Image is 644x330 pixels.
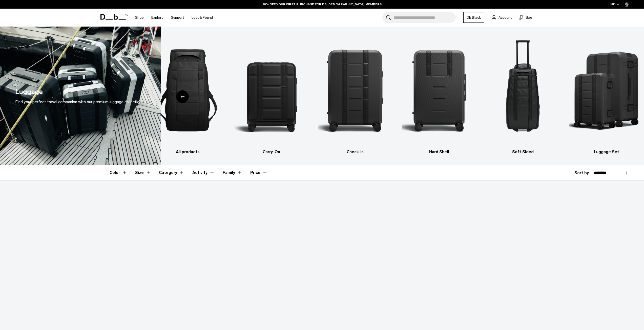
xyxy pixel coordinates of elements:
li: 1 / 6 [150,34,225,155]
a: Account [492,14,512,20]
li: 6 / 6 [569,34,644,155]
nav: Main Navigation [131,9,217,27]
img: Db [402,34,476,146]
img: Db [150,34,225,146]
h3: Luggage Set [569,149,644,155]
a: 10% OFF YOUR FIRST PURCHASE FOR DB [DEMOGRAPHIC_DATA] MEMBERS [263,2,382,7]
span: Find your perfect travel companion with our premium luggage collection. [15,99,142,104]
li: 4 / 6 [402,34,476,155]
button: Toggle Filter [192,165,215,180]
button: Toggle Filter [159,165,184,180]
button: Toggle Price [250,165,267,180]
li: 5 / 6 [485,34,560,155]
li: 3 / 6 [318,34,393,155]
h3: Check-In [318,149,393,155]
a: Support [171,9,184,27]
h3: All products [150,149,225,155]
img: Db [318,34,393,146]
button: Toggle Filter [110,165,127,180]
a: Db Check-In [318,34,393,155]
button: Toggle Filter [223,165,242,180]
div: Previous slide [176,90,189,103]
a: Db Luggage Set [569,34,644,155]
img: Db [234,34,309,146]
h1: Luggage [15,87,43,97]
li: 2 / 6 [234,34,309,155]
a: Shop [135,9,144,27]
a: Db Soft Sided [485,34,560,155]
img: Db [569,34,644,146]
h3: Hard Shell [402,149,476,155]
a: Lost & Found [192,9,213,27]
h3: Carry-On [234,149,309,155]
a: Explore [151,9,163,27]
a: Db Hard Shell [402,34,476,155]
button: Bag [519,14,532,20]
span: Account [498,15,512,20]
h3: Soft Sided [485,149,560,155]
a: Db All products [150,34,225,155]
a: Db Carry-On [234,34,309,155]
span: Bag [526,15,532,20]
button: Toggle Filter [135,165,151,180]
img: Db [485,34,560,146]
a: Db Black [463,12,484,23]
